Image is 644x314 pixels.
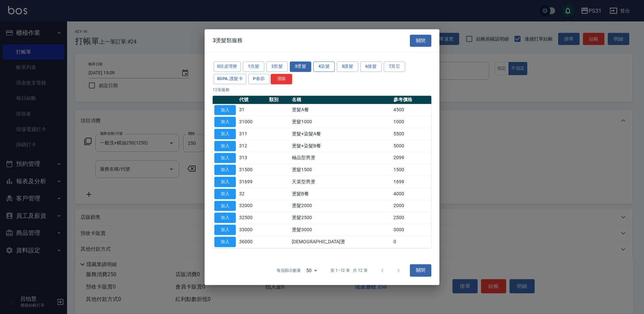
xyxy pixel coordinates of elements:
td: 2500 [392,212,431,224]
td: 3000 [392,224,431,236]
td: 36000 [237,236,267,248]
td: 31 [237,104,267,116]
th: 代號 [237,96,267,104]
td: 1699 [392,176,431,188]
td: 33000 [237,224,267,236]
p: 每頁顯示數量 [277,267,301,273]
button: 清除 [271,74,292,84]
button: 加入 [214,117,236,127]
button: 加入 [214,189,236,199]
button: 關閉 [410,35,431,47]
td: 313 [237,152,267,164]
button: 加入 [214,105,236,115]
td: 燙髮2500 [290,212,392,224]
button: 加入 [214,237,236,247]
button: 5護髮 [337,61,358,72]
button: 6接髮 [360,61,382,72]
td: 燙髮+染髮B餐 [290,140,392,152]
td: [DEMOGRAPHIC_DATA]燙 [290,236,392,248]
td: 31699 [237,176,267,188]
td: 32000 [237,200,267,212]
td: 32 [237,188,267,200]
button: 4染髮 [313,61,335,72]
button: 7其它 [384,61,405,72]
span: 3燙髮類服務 [213,37,243,44]
button: 3燙髮 [290,61,311,72]
button: 加入 [214,213,236,223]
td: 燙髮A餐 [290,104,392,116]
p: 12 筆服務 [213,87,431,93]
th: 名稱 [290,96,392,104]
td: 2000 [392,200,431,212]
td: 312 [237,140,267,152]
button: 加入 [214,141,236,151]
td: 天菜型男燙 [290,176,392,188]
button: 0頭皮理療 [214,61,241,72]
button: 加入 [214,165,236,175]
td: 燙髮3000 [290,224,392,236]
td: 0 [392,236,431,248]
button: 加入 [214,225,236,235]
button: 加入 [214,177,236,187]
button: 2剪髮 [266,61,288,72]
td: 1000 [392,116,431,128]
td: 31000 [237,116,267,128]
p: 第 1–12 筆 共 12 筆 [330,267,368,273]
button: P春節 [248,74,270,84]
td: 燙髮2000 [290,200,392,212]
td: 燙髮1000 [290,116,392,128]
td: 燙髮+染髮A餐 [290,128,392,140]
button: 加入 [214,201,236,211]
td: 32500 [237,212,267,224]
button: 加入 [214,129,236,139]
td: 極品型男燙 [290,152,392,164]
td: 1500 [392,164,431,176]
td: 31500 [237,164,267,176]
td: 5500 [392,128,431,140]
td: 5000 [392,140,431,152]
div: 50 [304,261,320,279]
th: 類別 [267,96,290,104]
button: 8SPA.護髮卡 [214,74,246,84]
td: 4500 [392,104,431,116]
td: 燙髮1500 [290,164,392,176]
td: 2099 [392,152,431,164]
td: 311 [237,128,267,140]
button: 加入 [214,153,236,163]
th: 參考價格 [392,96,431,104]
button: 1洗髮 [243,61,264,72]
td: 4000 [392,188,431,200]
button: 關閉 [410,264,431,277]
td: 燙髮B餐 [290,188,392,200]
